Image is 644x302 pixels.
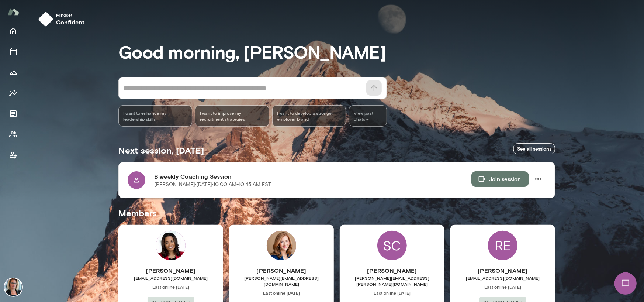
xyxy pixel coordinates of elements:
button: Insights [6,86,21,100]
button: Mindsetconfident [35,9,90,30]
span: Last online [DATE] [229,290,334,296]
h6: [PERSON_NAME] [340,266,444,275]
span: Last online [DATE] [118,284,223,290]
span: [EMAIL_ADDRESS][DOMAIN_NAME] [450,275,555,281]
img: Brittany Hart [156,231,186,260]
div: I want to develop a stronger employer brand [272,105,346,127]
div: RE [488,231,517,260]
span: I want to enhance my leadership skills [123,110,187,122]
div: I want to enhance my leadership skills [118,105,192,127]
span: Last online [DATE] [340,290,444,296]
button: Client app [6,148,21,162]
img: Mento [7,5,19,19]
span: [PERSON_NAME][EMAIL_ADDRESS][DOMAIN_NAME] [229,275,334,287]
h6: [PERSON_NAME] [229,266,334,275]
span: I want to improve my recruitment strategies [200,110,264,122]
span: Last online [DATE] [450,284,555,290]
div: I want to improve my recruitment strategies [195,105,269,127]
span: I want to develop a stronger employer brand [277,110,341,122]
span: View past chats -> [349,105,387,127]
button: Growth Plan [6,65,21,80]
img: Jennifer Alvarez [4,278,22,296]
p: [PERSON_NAME] · [DATE] · 10:00 AM-10:45 AM EST [154,181,271,188]
button: Members [6,127,21,142]
span: [EMAIL_ADDRESS][DOMAIN_NAME] [118,275,223,281]
div: SC [377,231,407,260]
h3: Good morning, [PERSON_NAME] [118,41,555,62]
img: mindset [38,12,53,27]
button: Sessions [6,44,21,59]
a: See all sessions [513,143,555,155]
span: Mindset [56,12,84,18]
h6: Biweekly Coaching Session [154,172,471,181]
button: Home [6,24,21,38]
h6: [PERSON_NAME] [450,266,555,275]
span: [PERSON_NAME][EMAIL_ADDRESS][PERSON_NAME][DOMAIN_NAME] [340,275,444,287]
button: Documents [6,106,21,121]
img: Elisabeth Rice [267,231,296,260]
h6: confident [56,18,84,27]
button: Join session [471,171,529,187]
h5: Members [118,207,555,219]
h6: [PERSON_NAME] [118,266,223,275]
h5: Next session, [DATE] [118,144,204,156]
